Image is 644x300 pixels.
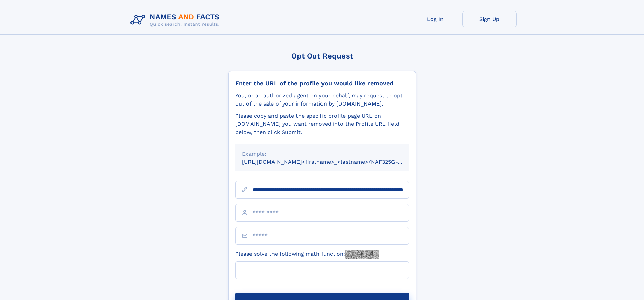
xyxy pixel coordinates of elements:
[408,11,462,27] a: Log In
[235,112,409,136] div: Please copy and paste the specific profile page URL on [DOMAIN_NAME] you want removed into the Pr...
[128,11,225,29] img: Logo Names and Facts
[228,52,416,60] div: Opt Out Request
[242,159,422,165] small: [URL][DOMAIN_NAME]<firstname>_<lastname>/NAF325G-xxxxxxxx
[235,250,379,259] label: Please solve the following math function:
[462,11,517,27] a: Sign Up
[242,150,402,158] div: Example:
[235,92,409,108] div: You, or an authorized agent on your behalf, may request to opt-out of the sale of your informatio...
[235,79,409,87] div: Enter the URL of the profile you would like removed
